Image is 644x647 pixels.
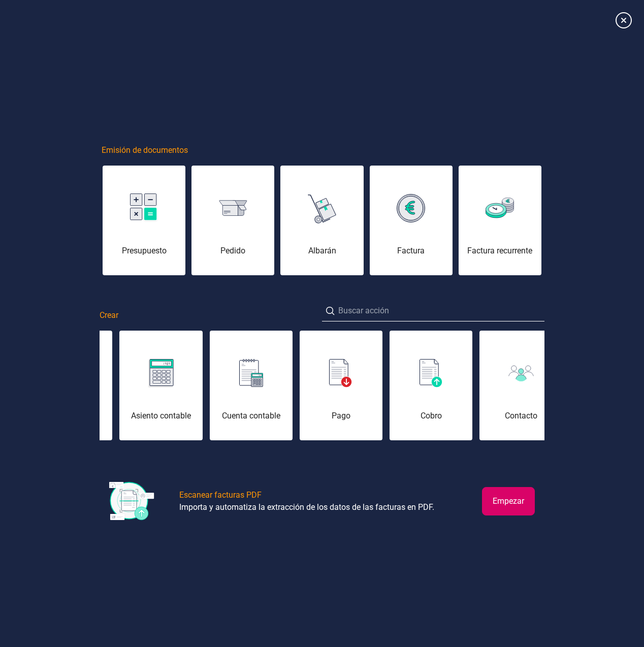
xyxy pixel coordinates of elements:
[507,365,535,381] img: img-cliente.svg
[397,194,425,222] img: img-factura.svg
[179,489,262,501] div: Escanear facturas PDF
[119,410,202,422] div: Asiento contable
[300,410,382,422] div: Pago
[210,410,293,422] div: Cuenta contable
[102,144,188,156] span: Emisión de documentos
[308,191,336,225] img: img-albaran.svg
[100,309,118,321] span: Crear
[479,410,562,422] div: Contacto
[459,245,541,257] div: Factura recurrente
[103,245,185,257] div: Presupuesto
[109,482,155,522] img: img-escanear-facturas-pdf.svg
[239,359,263,387] img: img-cuenta-contable.svg
[329,359,352,387] img: img-pago.svg
[179,501,434,513] div: Importa y automatiza la extracción de los datos de las facturas en PDF.
[370,245,453,257] div: Factura
[322,301,544,321] input: Buscar acción
[191,245,274,257] div: Pedido
[482,487,535,515] button: Empezar
[219,200,247,216] img: img-pedido.svg
[148,359,174,387] img: img-asiento-contable.svg
[390,410,472,422] div: Cobro
[486,198,514,218] img: img-factura-recurrente.svg
[420,359,443,387] img: img-cobro.svg
[280,245,363,257] div: Albarán
[130,193,158,222] img: img-presupuesto.svg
